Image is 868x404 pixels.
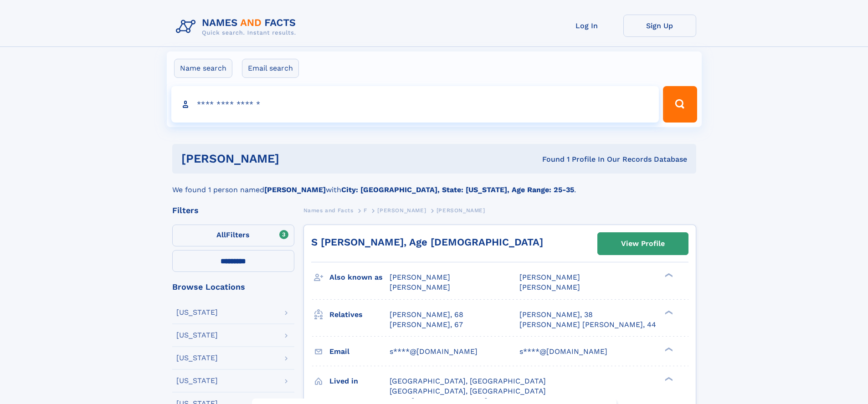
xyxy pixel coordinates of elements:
[390,273,450,281] span: [PERSON_NAME]
[663,376,673,382] div: ❯
[341,185,574,194] b: City: [GEOGRAPHIC_DATA], State: [US_STATE], Age Range: 25-35
[390,320,463,330] a: [PERSON_NAME], 67
[172,283,294,291] div: Browse Locations
[176,309,218,316] div: [US_STATE]
[390,387,546,395] span: [GEOGRAPHIC_DATA], [GEOGRAPHIC_DATA]
[329,307,390,322] h3: Relatives
[519,320,656,330] a: [PERSON_NAME] [PERSON_NAME], 44
[172,174,696,195] div: We found 1 person named with .
[172,225,294,246] label: Filters
[174,59,232,78] label: Name search
[663,272,673,278] div: ❯
[181,153,411,164] h1: [PERSON_NAME]
[519,273,580,281] span: [PERSON_NAME]
[303,205,354,216] a: Names and Facts
[176,354,218,362] div: [US_STATE]
[329,344,390,359] h3: Email
[172,206,294,215] div: Filters
[176,377,218,384] div: [US_STATE]
[390,283,450,291] span: [PERSON_NAME]
[663,309,673,315] div: ❯
[329,270,390,285] h3: Also known as
[171,86,659,123] input: search input
[176,332,218,339] div: [US_STATE]
[377,205,426,216] a: [PERSON_NAME]
[411,154,687,164] div: Found 1 Profile In Our Records Database
[437,207,485,214] span: [PERSON_NAME]
[242,59,299,78] label: Email search
[519,310,593,320] a: [PERSON_NAME], 38
[663,86,697,123] button: Search Button
[364,205,367,216] a: F
[329,373,390,389] h3: Lived in
[390,377,546,385] span: [GEOGRAPHIC_DATA], [GEOGRAPHIC_DATA]
[216,230,226,239] span: All
[550,15,623,37] a: Log In
[172,15,303,39] img: Logo Names and Facts
[663,346,673,352] div: ❯
[311,236,543,248] a: S [PERSON_NAME], Age [DEMOGRAPHIC_DATA]
[598,233,688,255] a: View Profile
[264,185,326,194] b: [PERSON_NAME]
[390,310,463,320] a: [PERSON_NAME], 68
[621,233,665,254] div: View Profile
[623,15,696,37] a: Sign Up
[519,283,580,291] span: [PERSON_NAME]
[377,207,426,214] span: [PERSON_NAME]
[364,207,367,214] span: F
